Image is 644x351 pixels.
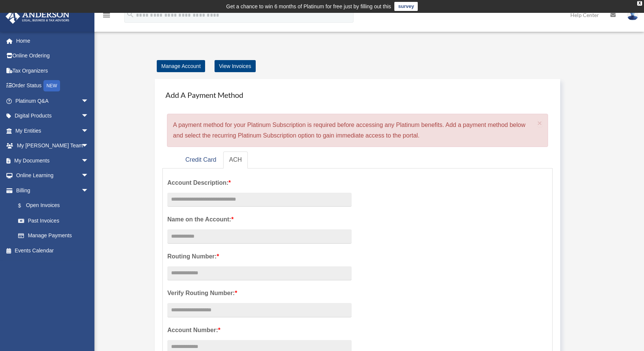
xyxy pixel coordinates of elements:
[126,10,134,19] i: search
[627,9,638,20] img: User Pic
[5,33,100,48] a: Home
[5,108,100,124] a: Digital Productsarrow_drop_down
[5,183,100,198] a: Billingarrow_drop_down
[81,138,96,154] span: arrow_drop_down
[537,119,542,127] button: Close
[81,153,96,169] span: arrow_drop_down
[11,228,96,243] a: Manage Payments
[167,288,352,298] label: Verify Routing Number:
[3,9,72,24] img: Anderson Advisors Platinum Portal
[81,168,96,184] span: arrow_drop_down
[81,183,96,198] span: arrow_drop_down
[102,11,111,20] i: menu
[5,48,100,63] a: Online Ordering
[223,152,248,169] a: ACH
[5,93,100,108] a: Platinum Q&Aarrow_drop_down
[81,93,96,109] span: arrow_drop_down
[102,13,111,20] a: menu
[43,80,60,91] div: NEW
[5,153,100,168] a: My Documentsarrow_drop_down
[179,152,222,169] a: Credit Card
[11,198,100,213] a: $Open Invoices
[167,178,352,188] label: Account Description:
[5,168,100,183] a: Online Learningarrow_drop_down
[5,243,100,258] a: Events Calendar
[167,214,352,225] label: Name on the Account:
[167,251,352,262] label: Routing Number:
[5,123,100,138] a: My Entitiesarrow_drop_down
[5,78,100,94] a: Order StatusNEW
[11,213,100,228] a: Past Invoices
[537,119,542,127] span: ×
[22,201,26,210] span: $
[81,123,96,139] span: arrow_drop_down
[5,63,100,78] a: Tax Organizers
[81,108,96,124] span: arrow_drop_down
[226,2,391,11] div: Get a chance to win 6 months of Platinum for free just by filling out this
[5,138,100,153] a: My [PERSON_NAME] Teamarrow_drop_down
[637,1,642,6] div: close
[167,114,548,147] div: A payment method for your Platinum Subscription is required before accessing any Platinum benefit...
[157,60,205,72] a: Manage Account
[162,87,553,103] h4: Add A Payment Method
[394,2,418,11] a: survey
[167,325,352,336] label: Account Number:
[215,60,256,72] a: View Invoices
